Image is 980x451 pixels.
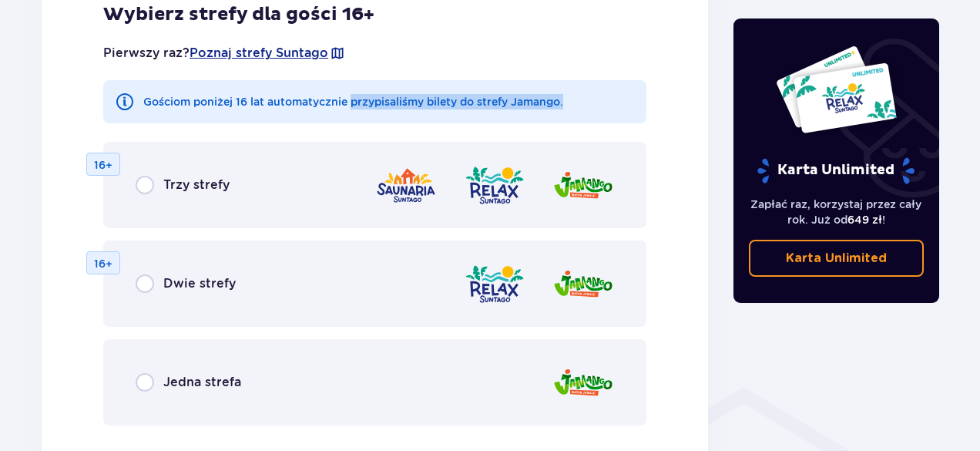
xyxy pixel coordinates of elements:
p: Trzy strefy [163,177,230,194]
p: Zapłać raz, korzystaj przez cały rok. Już od ! [749,197,925,227]
p: Gościom poniżej 16 lat automatycznie przypisaliśmy bilety do strefy Jamango. [143,94,563,109]
img: zone logo [375,163,437,207]
span: 649 zł [847,214,882,226]
p: 16+ [94,256,112,271]
p: Pierwszy raz? [103,45,345,62]
img: zone logo [464,262,525,306]
p: Karta Unlimited [786,250,887,267]
p: Dwie strefy [163,275,236,292]
img: zone logo [552,163,614,207]
img: zone logo [552,361,614,405]
p: Wybierz strefy dla gości 16+ [103,3,646,26]
img: zone logo [464,163,525,207]
a: Karta Unlimited [749,240,925,277]
p: Karta Unlimited [756,157,916,184]
p: 16+ [94,157,112,173]
a: Poznaj strefy Suntago [190,45,328,62]
p: Jedna strefa [163,374,241,391]
img: zone logo [552,262,614,306]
